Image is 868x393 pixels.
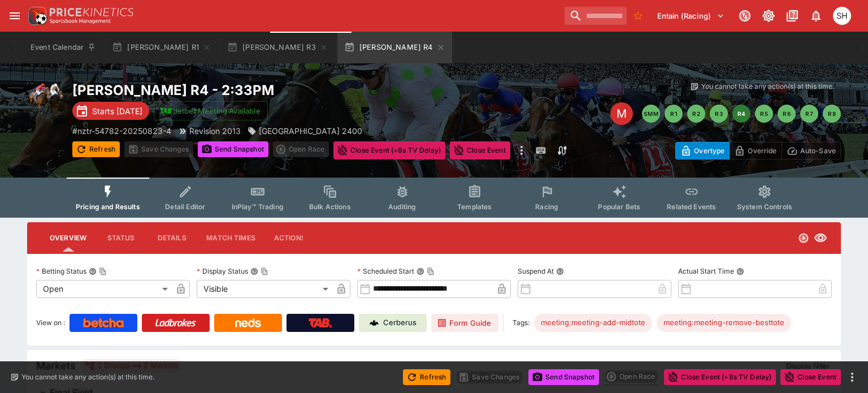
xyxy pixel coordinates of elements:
p: Overtype [694,145,724,157]
button: Documentation [782,6,802,26]
svg: Open [798,232,809,244]
button: Connected to PK [735,6,755,26]
p: Revision 2013 [189,125,241,137]
div: Open [36,280,172,298]
img: Ladbrokes [155,318,196,327]
p: You cannot take any action(s) at this time. [21,372,154,382]
button: Suspend At [556,267,564,275]
div: Start From [675,142,841,159]
button: more [845,370,859,384]
div: Edit Meeting [610,102,633,125]
h5: Markets [36,359,76,372]
p: Override [748,145,776,157]
button: Refresh [403,369,450,385]
p: Starts [DATE] [92,105,142,117]
button: Close Event (+8s TV Delay) [333,141,445,159]
button: SMM [642,105,660,123]
span: meeting:meeting-remove-besttote [657,317,791,329]
button: R5 [755,105,773,123]
button: Send Snapshot [198,141,268,157]
button: Copy To Clipboard [427,267,435,275]
div: split button [273,141,329,157]
button: Overview [41,224,96,252]
span: Racing [535,202,558,211]
span: meeting:meeting-add-midtote [534,317,652,329]
p: Actual Start Time [678,266,734,276]
img: PriceKinetics [50,8,133,16]
span: InPlay™ Trading [232,202,284,211]
button: Jetbet Meeting Available [154,101,268,120]
button: Copy To Clipboard [99,267,107,275]
span: Auditing [388,202,416,211]
img: horse_racing.png [27,81,63,118]
button: more [515,141,528,159]
img: TabNZ [309,318,332,327]
button: Notifications [806,6,826,26]
div: Event type filters [67,178,801,218]
div: Stephen Hunt [833,7,851,25]
button: R6 [778,105,796,123]
label: View on : [36,314,65,332]
button: Close Event [450,141,510,159]
button: Event Calendar [24,32,103,63]
button: Actions [264,224,315,252]
button: Scheduled StartCopy To Clipboard [416,267,424,275]
button: Display filter [779,357,836,375]
button: Stephen Hunt [830,3,854,28]
a: Form Guide [431,314,498,332]
button: Override [729,142,782,159]
button: Actual Start Time [736,267,744,275]
button: [PERSON_NAME] R4 [337,32,452,63]
img: jetbet-logo.svg [160,105,171,116]
button: Close Event [780,369,841,385]
div: 2 Groups 2 Markets [85,359,179,373]
button: R2 [687,105,705,123]
button: Betting StatusCopy To Clipboard [89,267,97,275]
span: System Controls [737,202,792,211]
button: No Bookmarks [629,7,647,25]
button: R3 [710,105,728,123]
svg: Visible [814,231,827,245]
img: Cerberus [370,318,379,327]
button: Match Times [197,224,264,252]
button: Refresh [72,141,120,157]
div: OCEAN PARK 2400 [248,125,362,137]
button: Close Event (+8s TV Delay) [664,369,776,385]
p: Copy To Clipboard [72,125,171,137]
a: Cerberus [359,314,427,332]
div: Visible [197,280,332,298]
button: R1 [665,105,683,123]
h2: Copy To Clipboard [72,81,457,99]
button: Status [96,224,146,252]
p: Suspend At [518,266,554,276]
span: Popular Bets [598,202,640,211]
button: Select Tenant [650,7,731,25]
p: Scheduled Start [357,266,414,276]
p: You cannot take any action(s) at this time. [701,81,834,92]
p: Display Status [197,266,248,276]
span: Bulk Actions [309,202,351,211]
span: Detail Editor [165,202,205,211]
button: Toggle light/dark mode [758,6,779,26]
img: PriceKinetics Logo [25,5,47,27]
button: Copy To Clipboard [261,267,268,275]
button: R4 [732,105,750,123]
button: Overtype [675,142,730,159]
button: R7 [800,105,818,123]
button: [PERSON_NAME] R3 [220,32,335,63]
img: Neds [235,318,261,327]
p: Betting Status [36,266,86,276]
button: R8 [823,105,841,123]
img: Betcha [83,318,124,327]
input: search [565,7,627,25]
button: Send Snapshot [528,369,599,385]
nav: pagination navigation [642,105,841,123]
div: split button [604,369,659,385]
div: Betting Target: cerberus [534,314,652,332]
button: Display StatusCopy To Clipboard [250,267,258,275]
button: Details [146,224,197,252]
button: [PERSON_NAME] R1 [105,32,218,63]
span: Related Events [667,202,716,211]
div: Betting Target: cerberus [657,314,791,332]
button: Auto-Save [782,142,841,159]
